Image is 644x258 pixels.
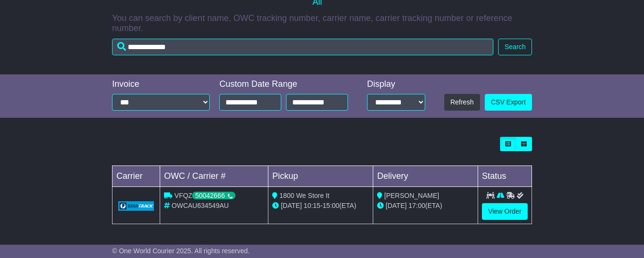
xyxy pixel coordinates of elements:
span: [PERSON_NAME] [384,192,439,199]
span: [DATE] [281,202,302,209]
div: Invoice [112,79,210,90]
td: Carrier [112,166,160,187]
span: 17:00 [409,202,425,209]
button: Refresh [444,94,480,111]
div: Custom Date Range [219,79,353,90]
div: 50042666 [192,192,235,199]
span: 15:00 [323,202,339,209]
div: - (ETA) [272,201,369,211]
td: OWC / Carrier # [160,166,268,187]
a: View Order [482,203,528,220]
span: [DATE] [386,202,407,209]
img: GetCarrierServiceLogo [118,201,154,211]
span: OWCAU634549AU [172,202,229,209]
span: 10:15 [304,202,320,209]
button: Search [498,39,532,55]
span: © One World Courier 2025. All rights reserved. [112,247,250,255]
div: (ETA) [377,201,474,211]
p: You can search by client name, OWC tracking number, carrier name, carrier tracking number or refe... [112,13,532,34]
a: CSV Export [485,94,532,111]
td: Delivery [373,166,478,187]
div: Display [367,79,425,90]
span: VFQZ [174,192,235,199]
td: Status [478,166,532,187]
td: Pickup [268,166,373,187]
span: 1800 We Store It [279,192,329,199]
